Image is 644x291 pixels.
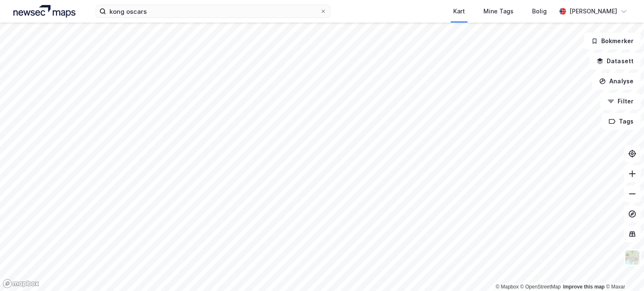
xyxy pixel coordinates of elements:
div: Kart [453,6,465,16]
div: [PERSON_NAME] [569,6,617,16]
img: Z [624,250,640,265]
button: Analyse [592,73,641,90]
a: Improve this map [563,284,605,290]
div: Mine Tags [483,6,514,16]
a: OpenStreetMap [520,284,561,290]
a: Mapbox [496,284,519,290]
img: logo.a4113a55bc3d86da70a041830d287a7e.svg [13,5,75,18]
div: Bolig [532,6,547,16]
a: Mapbox homepage [3,279,39,288]
div: Kontrollprogram for chat [602,251,644,291]
button: Bokmerker [584,33,641,49]
input: Søk på adresse, matrikkel, gårdeiere, leietakere eller personer [106,5,320,18]
button: Tags [602,113,641,130]
button: Filter [600,93,641,110]
iframe: Chat Widget [602,251,644,291]
button: Datasett [589,53,641,70]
